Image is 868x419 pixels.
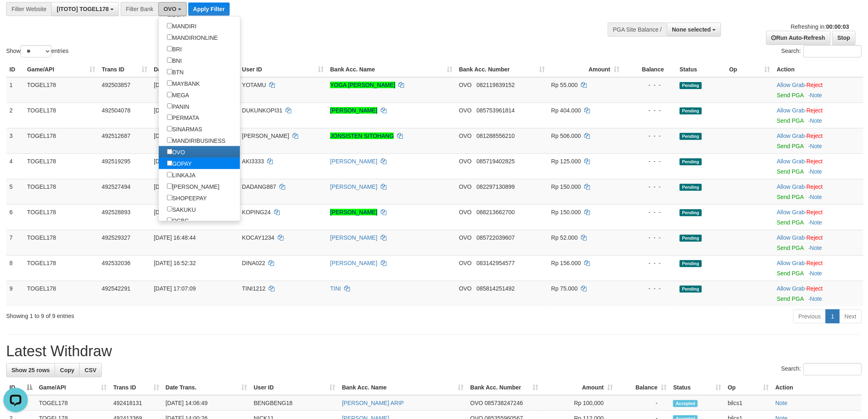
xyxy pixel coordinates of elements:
[167,195,172,200] input: SHOPEEPAY
[102,209,130,215] span: 492528893
[806,260,823,266] a: Reject
[806,107,823,114] a: Reject
[154,133,196,139] span: [DATE] 16:25:04
[330,285,341,292] a: TINI
[98,62,151,77] th: Trans ID: activate to sort column ascending
[459,133,472,139] span: OVO
[777,133,806,139] span: ·
[102,82,130,88] span: 492503857
[6,103,24,128] td: 2
[680,286,702,293] span: Pending
[159,204,204,215] label: SAKUKU
[3,3,28,28] button: Open LiveChat chat widget
[477,234,515,241] span: Copy 085722039607 to clipboard
[542,395,616,411] td: Rp 100,000
[777,270,804,277] a: Send PGA
[164,6,176,12] span: OVO
[242,82,266,88] span: YOTAMU
[777,117,804,124] a: Send PGA
[477,183,515,190] span: Copy 082297130899 to clipboard
[242,234,274,241] span: KOCAY1234
[774,77,863,103] td: ·
[159,181,228,192] label: [PERSON_NAME]
[680,108,702,114] span: Pending
[159,192,215,204] label: SHOPEEPAY
[24,103,98,128] td: TOGEL178
[167,80,172,86] input: MAYBANK
[680,209,702,216] span: Pending
[158,2,187,16] button: OVO
[774,255,863,281] td: ·
[6,255,24,281] td: 8
[777,143,804,149] a: Send PGA
[774,128,863,153] td: ·
[477,133,515,139] span: Copy 081288556210 to clipboard
[626,81,673,89] div: - - -
[6,128,24,153] td: 3
[159,169,204,181] label: LINKAJA
[159,215,197,226] label: OCBC
[777,209,806,215] span: ·
[777,219,804,226] a: Send PGA
[777,260,805,266] a: Allow Grab
[167,69,172,74] input: BTN
[839,309,862,323] a: Next
[250,380,338,395] th: User ID: activate to sort column ascending
[477,82,515,88] span: Copy 082119839152 to clipboard
[159,66,192,78] label: BTN
[804,45,862,57] input: Search:
[810,194,822,200] a: Note
[680,235,702,242] span: Pending
[24,128,98,153] td: TOGEL178
[167,23,172,28] input: MANDIRI
[121,2,158,16] div: Filter Bank
[330,234,377,241] a: [PERSON_NAME]
[24,62,98,77] th: Game/API: activate to sort column ascending
[777,295,804,302] a: Send PGA
[242,107,283,114] span: DUKUNKOPI31
[626,208,673,216] div: - - -
[6,380,36,395] th: ID: activate to sort column descending
[673,400,698,407] span: Accepted
[154,260,196,266] span: [DATE] 16:52:32
[6,204,24,230] td: 6
[102,183,130,190] span: 492527494
[810,168,822,175] a: Note
[777,133,805,139] a: Allow Grab
[680,158,702,165] span: Pending
[21,45,51,57] select: Showentries
[810,270,822,277] a: Note
[330,209,377,215] a: [PERSON_NAME]
[6,363,55,377] a: Show 25 rows
[6,77,24,103] td: 1
[777,168,804,175] a: Send PGA
[330,158,377,165] a: [PERSON_NAME]
[810,245,822,251] a: Note
[626,132,673,140] div: - - -
[777,183,806,190] span: ·
[804,363,862,375] input: Search:
[6,179,24,204] td: 5
[793,309,826,323] a: Previous
[781,45,862,57] label: Search:
[242,260,265,266] span: DINA022
[24,281,98,306] td: TOGEL178
[477,107,515,114] span: Copy 085753961814 to clipboard
[459,183,472,190] span: OVO
[774,230,863,255] td: ·
[551,183,581,190] span: Rp 150.000
[330,82,395,88] a: YOGA [PERSON_NAME]
[626,183,673,191] div: - - -
[791,23,849,30] span: Refreshing in:
[102,285,130,292] span: 492542291
[781,363,862,375] label: Search:
[551,133,581,139] span: Rp 506.000
[551,209,581,215] span: Rp 150.000
[102,234,130,241] span: 492529327
[806,285,823,292] a: Reject
[36,395,110,411] td: TOGEL178
[777,194,804,200] a: Send PGA
[548,62,623,77] th: Amount: activate to sort column ascending
[551,285,578,292] span: Rp 75.000
[542,380,616,395] th: Amount: activate to sort column ascending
